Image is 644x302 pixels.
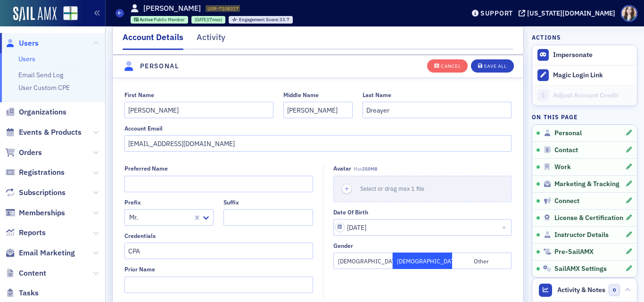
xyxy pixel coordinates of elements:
div: Prefix [124,199,141,206]
span: Marketing & Tracking [554,180,619,188]
a: Users [18,55,35,63]
button: Save All [471,59,513,72]
span: Connect [554,197,579,205]
div: Gender [333,242,353,249]
span: Content [19,268,46,278]
span: 250MB [362,166,377,172]
div: Credentials [124,232,156,239]
div: (7mos) [195,16,222,23]
button: Cancel [427,59,468,72]
img: SailAMX [63,6,78,21]
span: Organizations [19,107,66,117]
a: View Homepage [57,6,78,22]
span: Users [19,38,39,49]
span: License & Certification [554,214,623,222]
span: Engagement Score : [239,16,280,23]
div: Active: Active: Public Member [131,16,189,24]
div: [US_STATE][DOMAIN_NAME] [527,9,615,17]
span: Work [554,163,571,171]
button: Other [452,253,512,269]
span: Events & Products [19,127,82,138]
span: Orders [19,147,42,158]
div: Cancel [441,64,461,69]
img: SailAMX [13,7,57,22]
span: SailAMX Settings [554,265,607,273]
span: Max [354,166,377,172]
div: Account Email [124,125,163,132]
div: First Name [124,91,154,98]
div: Engagement Score: 33.7 [229,16,293,24]
a: User Custom CPE [18,83,70,92]
a: Memberships [5,208,65,218]
span: Public Member [154,16,185,23]
div: Adjust Account Credit [553,91,632,100]
span: 0 [609,284,620,296]
a: Active Public Member [134,16,185,23]
a: Content [5,268,46,278]
a: Subscriptions [5,188,66,198]
span: Email Marketing [19,248,75,258]
a: Adjust Account Credit [532,85,637,106]
div: Middle Name [283,91,319,98]
span: Pre-SailAMX [554,248,594,256]
div: Support [480,9,513,17]
a: Reports [5,228,46,238]
button: Select or drag max 1 file [333,176,512,202]
span: Registrations [19,167,65,178]
span: Tasks [19,288,39,298]
span: Personal [554,129,582,138]
div: Avatar [333,165,351,172]
div: Activity [197,31,225,49]
span: Instructor Details [554,231,609,239]
a: Organizations [5,107,66,117]
button: [US_STATE][DOMAIN_NAME] [519,10,619,16]
button: Close [499,219,512,236]
span: [DATE] [195,16,208,23]
button: [DEMOGRAPHIC_DATA] [393,253,452,269]
a: Events & Products [5,127,82,138]
h4: Actions [532,33,561,41]
span: Subscriptions [19,188,66,198]
button: Impersonate [553,51,593,59]
div: Date of Birth [333,209,368,216]
input: MM/DD/YYYY [333,219,512,236]
div: Suffix [223,199,239,206]
a: Email Send Log [18,71,63,79]
a: Users [5,38,39,49]
div: Prior Name [124,266,155,273]
span: Activity & Notes [557,285,605,295]
span: Memberships [19,208,65,218]
h4: On this page [532,113,637,121]
span: Profile [621,5,637,22]
a: Email Marketing [5,248,75,258]
div: Preferred Name [124,165,168,172]
div: Save All [484,64,506,69]
span: Select or drag max 1 file [360,185,424,192]
span: USR-7108317 [207,5,239,12]
span: Reports [19,228,46,238]
div: Magic Login Link [553,71,632,80]
div: 33.7 [239,17,290,23]
a: Orders [5,147,42,158]
h4: Personal [140,61,179,71]
span: Active [140,16,154,23]
a: Tasks [5,288,39,298]
div: Account Details [123,31,183,50]
a: Registrations [5,167,65,178]
button: [DEMOGRAPHIC_DATA] [333,253,393,269]
span: Contact [554,146,578,155]
div: 2025-01-07 00:00:00 [191,16,225,24]
h1: [PERSON_NAME] [143,3,201,14]
div: Last Name [363,91,391,98]
button: Magic Login Link [532,65,637,85]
